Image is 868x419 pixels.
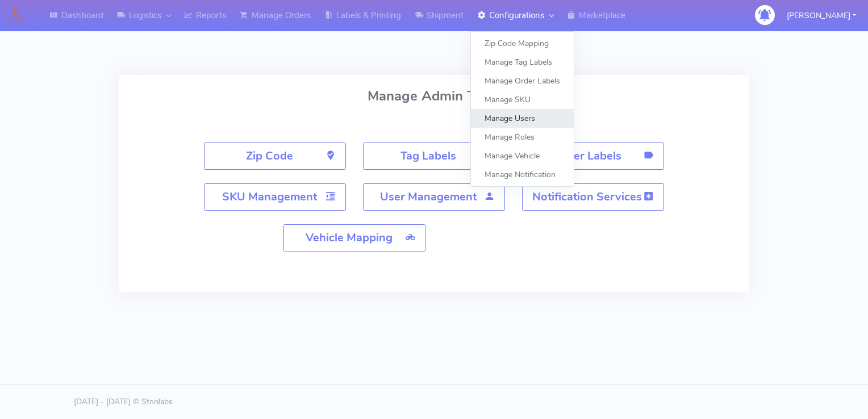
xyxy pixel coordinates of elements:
[204,183,346,211] button: SKU Management
[306,230,393,245] strong: Vehicle Mapping
[471,128,574,146] a: Manage Roles
[471,146,574,165] a: Manage Vehicle
[400,148,456,164] strong: Tag Labels
[471,90,574,109] a: Manage SKU
[204,143,346,170] button: Zip Code
[363,143,505,170] button: Tag Labels
[380,189,477,204] strong: User Management
[471,109,574,128] a: Manage Users
[246,148,293,164] strong: Zip Code
[222,189,317,204] strong: SKU Management
[363,183,505,211] button: User Management
[471,53,574,72] a: Manage Tag Labels
[532,189,642,204] strong: Notification Services
[522,183,664,211] button: Notification Services
[471,72,574,90] a: Manage Order Labels
[778,4,865,27] button: [PERSON_NAME]
[471,165,574,184] a: Manage Notification
[283,224,425,252] button: Vehicle Mapping
[553,148,621,164] strong: Order Labels
[522,143,664,170] button: Order Labels
[368,89,500,103] h3: Manage Admin Tools
[471,34,574,53] a: Zip Code Mapping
